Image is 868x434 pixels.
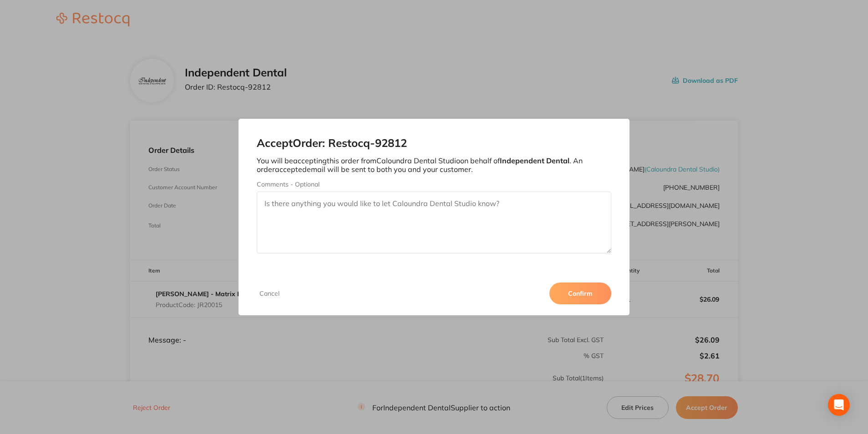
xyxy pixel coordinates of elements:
b: Independent Dental [500,156,569,165]
p: You will be accepting this order from Caloundra Dental Studio on behalf of . An order accepted em... [257,156,611,173]
div: Open Intercom Messenger [828,394,850,416]
button: Cancel [257,289,282,298]
button: Confirm [549,283,611,304]
h2: Accept Order: Restocq- 92812 [257,137,611,150]
label: Comments - Optional [257,181,611,188]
